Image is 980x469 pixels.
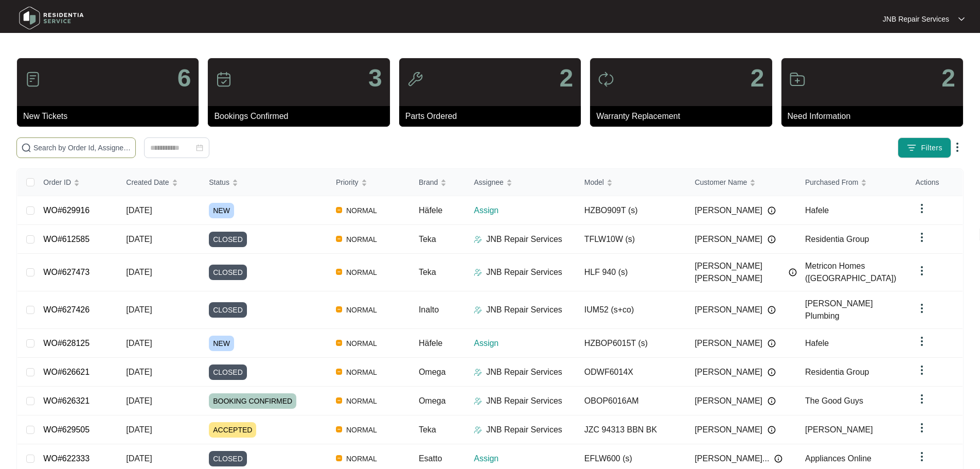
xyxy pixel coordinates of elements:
[576,254,687,291] td: HLF 940 (s)
[336,236,342,242] img: Vercel Logo
[126,339,152,348] span: [DATE]
[25,71,41,88] img: icon
[598,71,614,88] img: icon
[209,177,229,188] span: Status
[209,364,247,380] span: CLOSED
[43,396,90,405] a: WO#626321
[805,206,829,215] span: Hafele
[576,415,687,444] td: JZC 94313 BBN BK
[951,141,964,153] img: dropdown arrow
[328,169,411,196] th: Priority
[336,207,342,213] img: Vercel Logo
[805,299,873,320] span: [PERSON_NAME] Plumbing
[694,395,762,407] span: [PERSON_NAME]
[576,358,687,387] td: ODWF6014X
[15,3,87,33] img: residentia service logo
[43,268,90,276] a: WO#627473
[126,206,152,215] span: [DATE]
[916,202,928,215] img: dropdown arrow
[336,369,342,375] img: Vercel Logo
[177,66,191,91] p: 6
[43,425,90,434] a: WO#629505
[419,339,442,348] span: Häfele
[805,368,869,376] span: Residentia Group
[768,235,776,244] img: Info icon
[694,177,747,188] span: Customer Name
[486,266,562,279] p: JNB Repair Services
[411,169,466,196] th: Brand
[126,177,169,188] span: Created Date
[486,304,562,316] p: JNB Repair Services
[474,397,482,405] img: Assigner Icon
[559,66,573,91] p: 2
[342,395,381,407] span: NORMAL
[342,204,381,217] span: NORMAL
[694,260,783,285] span: [PERSON_NAME] [PERSON_NAME]
[916,265,928,277] img: dropdown arrow
[694,204,762,217] span: [PERSON_NAME]
[336,177,359,188] span: Priority
[209,451,247,466] span: CLOSED
[486,366,562,378] p: JNB Repair Services
[576,387,687,415] td: OBOP6016AM
[21,143,31,153] img: search-icon
[126,305,152,314] span: [DATE]
[768,397,776,405] img: Info icon
[805,262,896,283] span: Metricon Homes ([GEOGRAPHIC_DATA])
[486,424,562,436] p: JNB Repair Services
[694,453,769,465] span: [PERSON_NAME]...
[768,368,776,376] img: Info icon
[916,302,928,315] img: dropdown arrow
[941,66,955,91] p: 2
[768,206,776,215] img: Info icon
[466,169,576,196] th: Assignee
[126,235,152,244] span: [DATE]
[576,196,687,225] td: HZBO909T (s)
[43,177,71,188] span: Order ID
[126,425,152,434] span: [DATE]
[596,110,772,123] p: Warranty Replacement
[789,268,797,276] img: Info icon
[694,366,762,378] span: [PERSON_NAME]
[907,169,963,196] th: Actions
[916,364,928,376] img: dropdown arrow
[805,235,869,244] span: Residentia Group
[474,426,482,434] img: Assigner Icon
[419,305,439,314] span: Inalto
[474,268,482,276] img: Assigner Icon
[788,110,963,123] p: Need Information
[805,454,871,463] span: Appliances Online
[768,339,776,348] img: Info icon
[336,306,342,312] img: Vercel Logo
[474,204,576,217] p: Assign
[209,393,296,409] span: BOOKING CONFIRMED
[43,235,90,244] a: WO#612585
[336,269,342,275] img: Vercel Logo
[474,453,576,465] p: Assign
[751,66,764,91] p: 2
[584,177,604,188] span: Model
[789,71,806,88] img: icon
[419,396,446,405] span: Omega
[407,71,423,88] img: icon
[916,231,928,244] img: dropdown arrow
[342,366,381,378] span: NORMAL
[336,397,342,404] img: Vercel Logo
[576,225,687,254] td: TFLW10W (s)
[342,424,381,436] span: NORMAL
[805,339,829,348] span: Hafele
[916,393,928,405] img: dropdown arrow
[118,169,201,196] th: Created Date
[209,422,256,438] span: ACCEPTED
[33,142,131,153] input: Search by Order Id, Assignee Name, Customer Name, Brand and Model
[958,16,965,22] img: dropdown arrow
[419,268,436,276] span: Teka
[694,337,762,350] span: [PERSON_NAME]
[921,143,942,153] span: Filters
[209,265,247,280] span: CLOSED
[916,450,928,463] img: dropdown arrow
[342,304,381,316] span: NORMAL
[768,426,776,434] img: Info icon
[342,337,381,350] span: NORMAL
[576,329,687,358] td: HZBOP6015T (s)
